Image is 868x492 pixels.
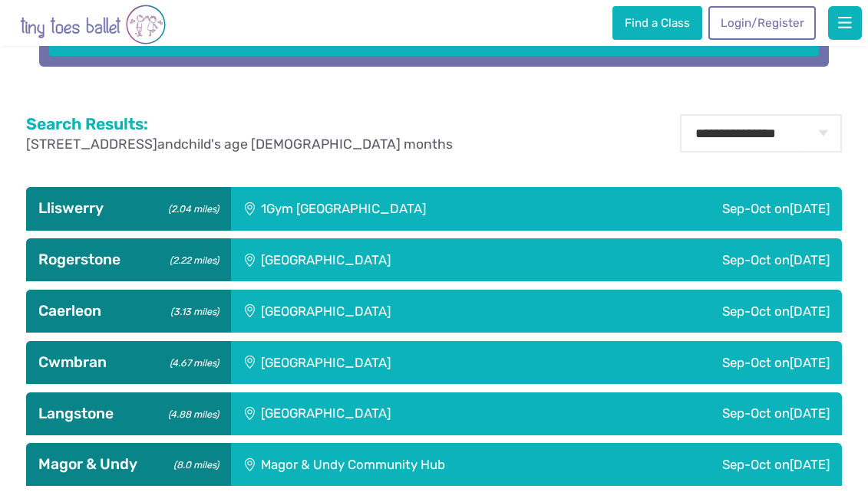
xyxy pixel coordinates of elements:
h3: Langstone [38,405,219,423]
small: (2.04 miles) [163,199,219,215]
div: [GEOGRAPHIC_DATA] [231,290,576,333]
span: [DATE] [790,405,830,421]
div: [GEOGRAPHIC_DATA] [231,238,576,281]
h3: Caerleon [38,302,219,320]
div: [GEOGRAPHIC_DATA] [231,341,576,384]
div: [GEOGRAPHIC_DATA] [231,392,576,435]
p: and [26,135,453,154]
small: (8.0 miles) [169,455,219,471]
div: Sep-Oct on [576,238,842,281]
span: [DATE] [790,252,830,267]
h3: Magor & Undy [38,455,219,474]
h3: Lliswerry [38,199,219,218]
div: Magor & Undy Community Hub [231,443,617,486]
small: (4.67 miles) [165,353,219,369]
div: Sep-Oct on [576,290,842,333]
span: [DATE] [790,303,830,319]
div: Sep-Oct on [617,443,842,486]
div: 1Gym [GEOGRAPHIC_DATA] [231,187,604,230]
small: (4.88 miles) [163,405,219,421]
small: (2.22 miles) [165,251,219,267]
a: Find a Class [612,6,701,40]
h3: Cwmbran [38,353,219,372]
span: child's age [DEMOGRAPHIC_DATA] months [181,136,453,152]
div: Sep-Oct on [604,187,842,230]
div: Sep-Oct on [576,392,842,435]
div: Sep-Oct on [576,341,842,384]
span: [DATE] [790,457,830,472]
img: tiny toes ballet [20,3,166,46]
a: Login/Register [708,6,816,40]
span: [DATE] [790,355,830,370]
h3: Rogerstone [38,251,219,269]
h2: Search Results: [26,114,453,134]
span: [DATE] [790,201,830,216]
span: [STREET_ADDRESS] [26,136,157,152]
small: (3.13 miles) [166,302,219,318]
